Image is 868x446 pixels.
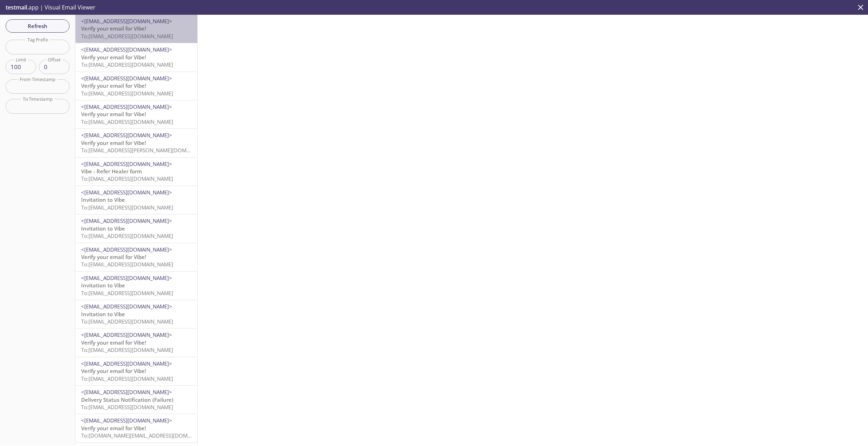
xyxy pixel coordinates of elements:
[81,303,172,310] span: <[EMAIL_ADDRESS][DOMAIN_NAME]>
[81,175,173,182] span: To: [EMAIL_ADDRESS][DOMAIN_NAME]
[81,331,172,338] span: <[EMAIL_ADDRESS][DOMAIN_NAME]>
[81,147,213,154] span: To: [EMAIL_ADDRESS][PERSON_NAME][DOMAIN_NAME]
[75,272,197,300] div: <[EMAIL_ADDRESS][DOMAIN_NAME]>Invitation to VibeTo:[EMAIL_ADDRESS][DOMAIN_NAME]
[81,274,172,281] span: <[EMAIL_ADDRESS][DOMAIN_NAME]>
[81,196,125,203] span: Invitation to Vibe
[81,54,146,61] span: Verify your email for Vibe!
[81,139,146,146] span: Verify your email for Vibe!
[81,33,173,40] span: To: [EMAIL_ADDRESS][DOMAIN_NAME]
[81,18,172,25] span: <[EMAIL_ADDRESS][DOMAIN_NAME]>
[81,388,172,395] span: <[EMAIL_ADDRESS][DOMAIN_NAME]>
[75,414,197,442] div: <[EMAIL_ADDRESS][DOMAIN_NAME]>Verify your email for Vibe!To:[DOMAIN_NAME][EMAIL_ADDRESS][DOMAIN_N...
[81,396,173,403] span: Delivery Status Notification (Failure)
[81,346,173,353] span: To: [EMAIL_ADDRESS][DOMAIN_NAME]
[75,186,197,214] div: <[EMAIL_ADDRESS][DOMAIN_NAME]>Invitation to VibeTo:[EMAIL_ADDRESS][DOMAIN_NAME]
[81,25,146,32] span: Verify your email for Vibe!
[81,232,173,239] span: To: [EMAIL_ADDRESS][DOMAIN_NAME]
[81,360,172,367] span: <[EMAIL_ADDRESS][DOMAIN_NAME]>
[75,357,197,385] div: <[EMAIL_ADDRESS][DOMAIN_NAME]>Verify your email for Vibe!To:[EMAIL_ADDRESS][DOMAIN_NAME]
[81,75,172,82] span: <[EMAIL_ADDRESS][DOMAIN_NAME]>
[75,328,197,357] div: <[EMAIL_ADDRESS][DOMAIN_NAME]>Verify your email for Vibe!To:[EMAIL_ADDRESS][DOMAIN_NAME]
[6,19,70,33] button: Refresh
[81,225,125,232] span: Invitation to Vibe
[75,386,197,414] div: <[EMAIL_ADDRESS][DOMAIN_NAME]>Delivery Status Notification (Failure)To:[EMAIL_ADDRESS][DOMAIN_NAME]
[81,246,172,253] span: <[EMAIL_ADDRESS][DOMAIN_NAME]>
[81,103,172,110] span: <[EMAIL_ADDRESS][DOMAIN_NAME]>
[11,21,64,31] span: Refresh
[81,217,172,224] span: <[EMAIL_ADDRESS][DOMAIN_NAME]>
[81,417,172,424] span: <[EMAIL_ADDRESS][DOMAIN_NAME]>
[81,168,142,175] span: Vibe - Refer Healer form
[81,132,172,139] span: <[EMAIL_ADDRESS][DOMAIN_NAME]>
[81,189,172,196] span: <[EMAIL_ADDRESS][DOMAIN_NAME]>
[75,158,197,186] div: <[EMAIL_ADDRESS][DOMAIN_NAME]>Vibe - Refer Healer formTo:[EMAIL_ADDRESS][DOMAIN_NAME]
[81,339,146,346] span: Verify your email for Vibe!
[81,204,173,211] span: To: [EMAIL_ADDRESS][DOMAIN_NAME]
[75,243,197,271] div: <[EMAIL_ADDRESS][DOMAIN_NAME]>Verify your email for Vibe!To:[EMAIL_ADDRESS][DOMAIN_NAME]
[81,118,173,125] span: To: [EMAIL_ADDRESS][DOMAIN_NAME]
[81,111,146,118] span: Verify your email for Vibe!
[81,282,125,289] span: Invitation to Vibe
[81,46,172,53] span: <[EMAIL_ADDRESS][DOMAIN_NAME]>
[81,61,173,68] span: To: [EMAIL_ADDRESS][DOMAIN_NAME]
[81,289,173,297] span: To: [EMAIL_ADDRESS][DOMAIN_NAME]
[81,82,146,89] span: Verify your email for Vibe!
[75,15,197,43] div: <[EMAIL_ADDRESS][DOMAIN_NAME]>Verify your email for Vibe!To:[EMAIL_ADDRESS][DOMAIN_NAME]
[81,261,173,268] span: To: [EMAIL_ADDRESS][DOMAIN_NAME]
[81,160,172,167] span: <[EMAIL_ADDRESS][DOMAIN_NAME]>
[75,300,197,328] div: <[EMAIL_ADDRESS][DOMAIN_NAME]>Invitation to VibeTo:[EMAIL_ADDRESS][DOMAIN_NAME]
[6,4,27,11] span: testmail
[75,72,197,100] div: <[EMAIL_ADDRESS][DOMAIN_NAME]>Verify your email for Vibe!To:[EMAIL_ADDRESS][DOMAIN_NAME]
[81,90,173,97] span: To: [EMAIL_ADDRESS][DOMAIN_NAME]
[81,404,173,411] span: To: [EMAIL_ADDRESS][DOMAIN_NAME]
[75,43,197,71] div: <[EMAIL_ADDRESS][DOMAIN_NAME]>Verify your email for Vibe!To:[EMAIL_ADDRESS][DOMAIN_NAME]
[81,432,215,439] span: To: [DOMAIN_NAME][EMAIL_ADDRESS][DOMAIN_NAME]
[81,318,173,325] span: To: [EMAIL_ADDRESS][DOMAIN_NAME]
[75,129,197,157] div: <[EMAIL_ADDRESS][DOMAIN_NAME]>Verify your email for Vibe!To:[EMAIL_ADDRESS][PERSON_NAME][DOMAIN_N...
[75,214,197,242] div: <[EMAIL_ADDRESS][DOMAIN_NAME]>Invitation to VibeTo:[EMAIL_ADDRESS][DOMAIN_NAME]
[81,367,146,374] span: Verify your email for Vibe!
[81,425,146,432] span: Verify your email for Vibe!
[81,311,125,318] span: Invitation to Vibe
[81,253,146,260] span: Verify your email for Vibe!
[75,100,197,128] div: <[EMAIL_ADDRESS][DOMAIN_NAME]>Verify your email for Vibe!To:[EMAIL_ADDRESS][DOMAIN_NAME]
[81,375,173,382] span: To: [EMAIL_ADDRESS][DOMAIN_NAME]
